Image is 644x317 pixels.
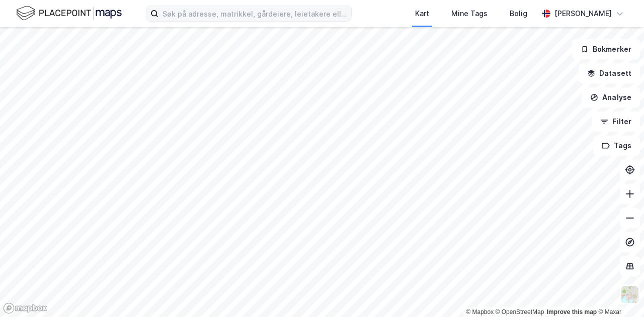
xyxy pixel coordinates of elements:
[594,269,644,317] div: Kontrollprogram for chat
[3,302,47,314] a: Mapbox homepage
[510,8,527,20] div: Bolig
[554,8,612,20] div: [PERSON_NAME]
[592,112,640,132] button: Filter
[496,308,544,315] a: OpenStreetMap
[415,8,429,20] div: Kart
[547,308,597,315] a: Improve this map
[158,6,351,21] input: Søk på adresse, matrikkel, gårdeiere, leietakere eller personer
[579,63,640,83] button: Datasett
[572,39,640,59] button: Bokmerker
[582,87,640,108] button: Analyse
[593,136,640,156] button: Tags
[451,8,488,20] div: Mine Tags
[16,5,122,22] img: logo.f888ab2527a4732fd821a326f86c7f29.svg
[466,308,494,315] a: Mapbox
[594,269,644,317] iframe: Chat Widget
